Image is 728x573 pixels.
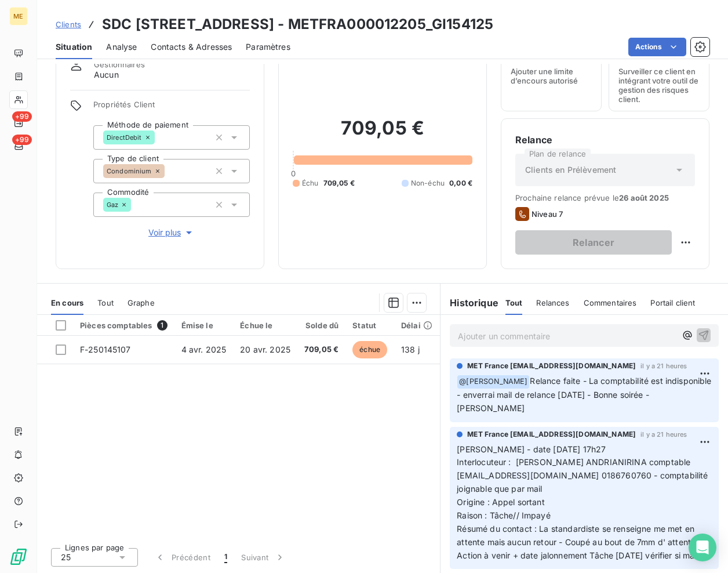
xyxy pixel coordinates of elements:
span: +99 [12,135,32,145]
span: 1 [224,552,227,563]
span: 4 avr. 2025 [181,344,227,354]
a: +99 [9,137,27,155]
span: MET France [EMAIL_ADDRESS][DOMAIN_NAME] [467,361,636,371]
span: 25 [61,552,71,563]
button: Actions [628,38,686,56]
span: Gaz [107,201,118,208]
span: Commentaires [584,298,637,307]
h2: 709,05 € [293,117,472,151]
span: Relance faite - La comptabilité est indisponible - enverrai mail de relance [DATE] - Bonne soirée... [457,376,714,413]
span: Situation [56,41,92,53]
span: MET France [EMAIL_ADDRESS][DOMAIN_NAME] [467,429,636,440]
div: Open Intercom Messenger [689,534,716,561]
span: 709,05 € [323,178,355,188]
span: [PERSON_NAME] - date [DATE] 17h27 [457,444,606,454]
span: Relances [536,298,569,307]
span: Voir plus [148,227,195,238]
span: il y a 21 heures [640,431,687,438]
span: Tout [505,298,523,307]
span: Prochaine relance prévue le [515,193,695,202]
div: ME [9,7,28,26]
div: Délai [401,321,432,330]
input: Ajouter une valeur [165,166,174,176]
span: Ajouter une limite d’encours autorisé [511,67,592,85]
input: Ajouter une valeur [155,132,164,143]
a: Clients [56,19,81,30]
span: Clients [56,20,81,29]
div: Échue le [240,321,290,330]
button: Limite d’encoursAjouter une limite d’encours autorisé [501,22,602,111]
span: Graphe [128,298,155,307]
div: Pièces comptables [80,320,168,331]
div: Solde dû [304,321,338,330]
span: Clients en Prélèvement [525,164,616,176]
a: +99 [9,114,27,132]
span: DirectDebit [107,134,142,141]
span: Surveiller ce client en intégrant votre outil de gestion des risques client. [618,67,700,104]
span: 26 août 2025 [619,193,669,202]
span: Raison : Tâche// Impayé [457,510,550,520]
div: Émise le [181,321,227,330]
img: Logo LeanPay [9,547,28,566]
span: Propriétés Client [93,100,250,116]
span: Résumé du contact : La standardiste se renseigne me met en attente mais aucun retour - Coupé au b... [457,524,697,547]
span: @ [PERSON_NAME] [457,375,529,389]
span: En cours [51,298,83,307]
span: Analyse [106,41,137,53]
h6: Relance [515,133,695,147]
h3: SDC [STREET_ADDRESS] - METFRA000012205_GI154125 [102,14,493,35]
button: Relancer [515,230,672,255]
span: 709,05 € [304,344,338,356]
button: 1 [217,545,234,570]
span: Interlocuteur : [PERSON_NAME] ANDRIANIRINA comptable [EMAIL_ADDRESS][DOMAIN_NAME] 0186760760 - co... [457,457,710,494]
span: échue [352,341,387,358]
span: Non-échu [411,178,445,188]
span: Gestionnaires [94,60,145,69]
span: Échu [302,178,319,188]
span: 138 j [401,344,420,354]
span: 0 [291,169,296,178]
span: Condominium [107,168,152,175]
span: 1 [157,320,168,331]
div: Statut [352,321,387,330]
button: Suivant [234,545,293,570]
h6: Historique [441,296,498,310]
span: 0,00 € [449,178,472,188]
span: F-250145107 [80,344,131,354]
span: Portail client [650,298,695,307]
span: Tout [97,298,114,307]
input: Ajouter une valeur [131,200,140,210]
span: Origine : Appel sortant [457,497,544,507]
button: Précédent [147,545,217,570]
span: Niveau 7 [532,209,563,219]
span: il y a 21 heures [640,362,687,369]
button: Voir plus [93,226,250,239]
span: Contacts & Adresses [151,41,232,53]
span: Action à venir + date jalonnement Tâche [DATE] vérifier si mail [457,550,698,560]
span: 20 avr. 2025 [240,344,290,354]
span: Paramètres [246,41,290,53]
button: Gestion du risqueSurveiller ce client en intégrant votre outil de gestion des risques client. [609,22,709,111]
span: +99 [12,111,32,122]
span: Aucun [94,69,119,81]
